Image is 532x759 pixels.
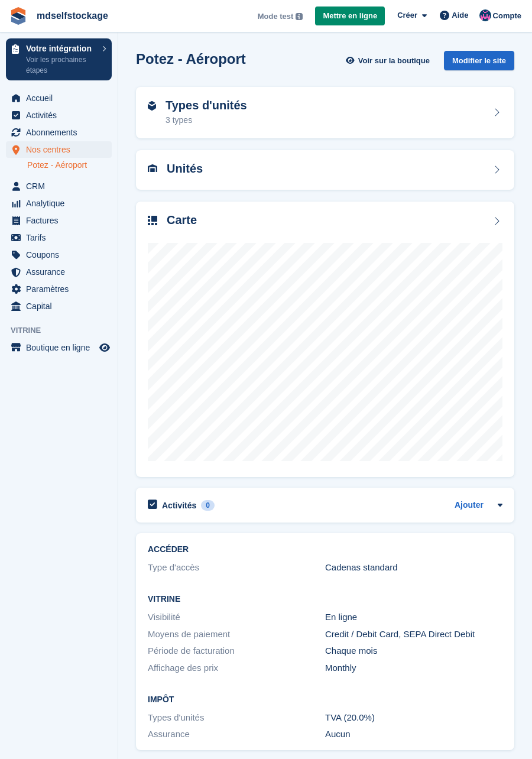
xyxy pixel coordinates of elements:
span: Mode test [258,11,294,22]
a: Unités [136,150,514,190]
div: Période de facturation [148,644,325,658]
a: mdselfstockage [32,6,113,25]
h2: Carte [167,213,197,227]
a: Ajouter [455,499,484,513]
img: unit-icn-7be61d7bf1b0ce9d3e12c5938cc71ed9869f7b940bace4675aadf7bd6d80202e.svg [148,164,157,173]
div: Visibilité [148,611,325,624]
span: Nos centres [26,141,97,158]
a: Carte [136,202,514,478]
span: Créer [397,9,417,21]
a: menu [6,281,112,297]
span: Coupons [26,246,97,263]
span: Compte [493,10,521,22]
div: Credit / Debit Card, SEPA Direct Debit [325,628,502,641]
h2: ACCÉDER [148,545,502,554]
h2: Vitrine [148,595,502,604]
a: menu [6,212,112,229]
a: menu [6,90,112,106]
a: Types d'unités 3 types [136,87,514,139]
span: Capital [26,298,97,314]
h2: Unités [167,162,203,176]
span: Mettre en ligne [323,10,377,22]
div: Moyens de paiement [148,628,325,641]
img: stora-icon-8386f47178a22dfd0bd8f6a31ec36ba5ce8667c1dd55bd0f319d3a0aa187defe.svg [9,7,27,25]
a: menu [6,246,112,263]
h2: Types d'unités [166,99,247,112]
a: menu [6,178,112,194]
img: icon-info-grey-7440780725fd019a000dd9b08b2336e03edf1995a4989e88bcd33f0948082b44.svg [296,13,303,20]
span: Analytique [26,195,97,212]
div: 0 [201,500,215,511]
span: Accueil [26,90,97,106]
span: Tarifs [26,229,97,246]
span: Activités [26,107,97,124]
a: menu [6,298,112,314]
div: Cadenas standard [325,561,502,575]
a: menu [6,124,112,141]
p: Voir les prochaines étapes [26,54,96,76]
a: menu [6,195,112,212]
div: Assurance [148,728,325,741]
h2: Impôt [148,695,502,705]
a: menu [6,141,112,158]
a: Potez - Aéroport [27,160,112,171]
div: Modifier le site [444,51,514,70]
img: Melvin Dabonneville [479,9,491,21]
a: menu [6,229,112,246]
div: Types d'unités [148,711,325,725]
a: menu [6,264,112,280]
div: Type d'accès [148,561,325,575]
div: Aucun [325,728,502,741]
img: unit-type-icn-2b2737a686de81e16bb02015468b77c625bbabd49415b5ef34ead5e3b44a266d.svg [148,101,156,111]
div: En ligne [325,611,502,624]
div: Affichage des prix [148,661,325,675]
div: Chaque mois [325,644,502,658]
h2: Activités [162,500,196,511]
div: TVA (20.0%) [325,711,502,725]
a: Boutique d'aperçu [98,340,112,355]
p: Votre intégration [26,44,96,53]
span: Assurance [26,264,97,280]
a: menu [6,107,112,124]
div: Monthly [325,661,502,675]
span: Boutique en ligne [26,339,97,356]
a: menu [6,339,112,356]
span: Vitrine [11,325,118,336]
span: Abonnements [26,124,97,141]
a: Modifier le site [444,51,514,75]
div: 3 types [166,114,247,126]
a: Voir sur la boutique [345,51,434,70]
span: Aide [452,9,468,21]
span: CRM [26,178,97,194]
span: Paramètres [26,281,97,297]
span: Factures [26,212,97,229]
a: Votre intégration Voir les prochaines étapes [6,38,112,80]
h2: Potez - Aéroport [136,51,246,67]
img: map-icn-33ee37083ee616e46c38cad1a60f524a97daa1e2b2c8c0bc3eb3415660979fc1.svg [148,216,157,225]
span: Voir sur la boutique [358,55,430,67]
a: Mettre en ligne [315,7,385,26]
